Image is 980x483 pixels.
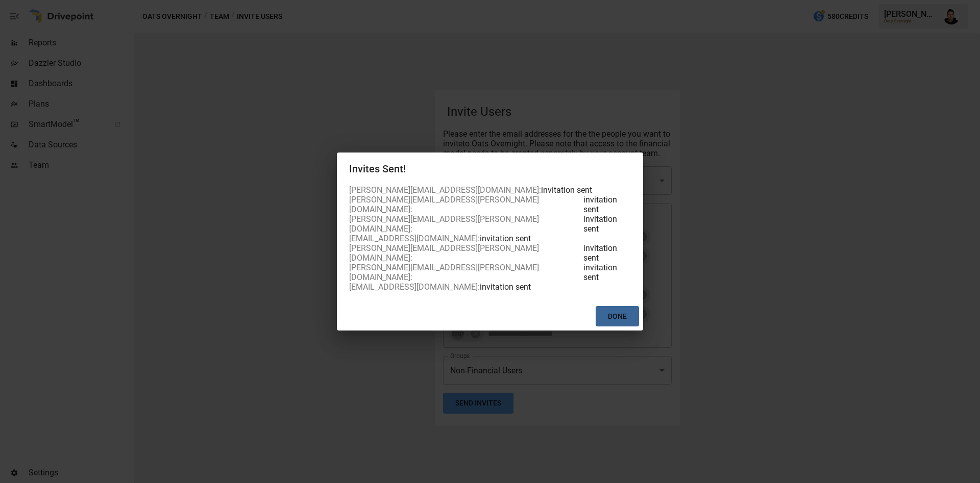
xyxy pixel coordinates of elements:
[480,282,531,292] div: invitation sent
[349,243,583,263] div: [PERSON_NAME][EMAIL_ADDRESS][PERSON_NAME][DOMAIN_NAME] :
[541,185,592,195] div: invitation sent
[583,195,631,214] div: invitation sent
[337,152,643,185] h2: Invites Sent!
[349,263,583,282] div: [PERSON_NAME][EMAIL_ADDRESS][PERSON_NAME][DOMAIN_NAME] :
[583,243,631,263] div: invitation sent
[349,234,480,243] div: [EMAIL_ADDRESS][DOMAIN_NAME] :
[583,214,631,234] div: invitation sent
[349,214,583,234] div: [PERSON_NAME][EMAIL_ADDRESS][PERSON_NAME][DOMAIN_NAME] :
[583,263,631,282] div: invitation sent
[596,306,639,327] button: Done
[480,234,531,243] div: invitation sent
[349,195,583,214] div: [PERSON_NAME][EMAIL_ADDRESS][PERSON_NAME][DOMAIN_NAME] :
[349,185,541,195] div: [PERSON_NAME][EMAIL_ADDRESS][DOMAIN_NAME] :
[349,282,480,292] div: [EMAIL_ADDRESS][DOMAIN_NAME] :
